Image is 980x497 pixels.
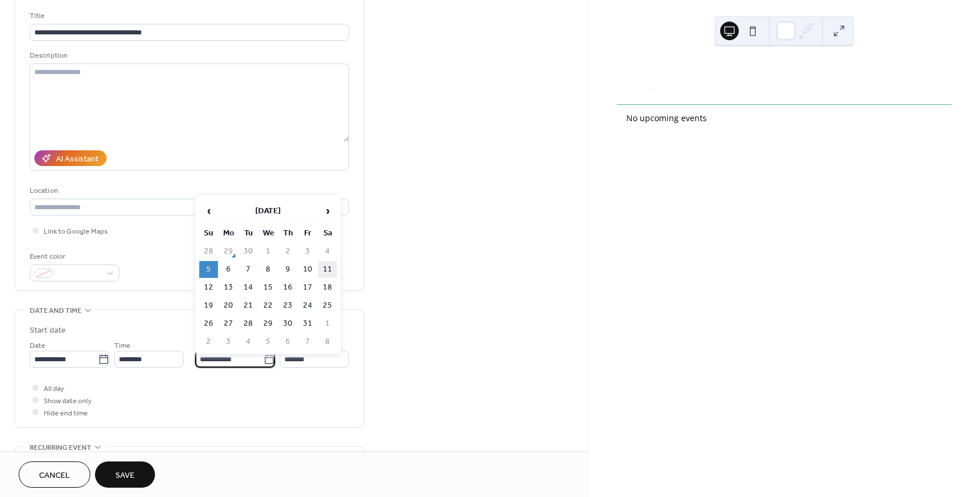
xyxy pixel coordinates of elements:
th: Th [279,225,297,242]
div: Title [30,10,347,22]
span: Date and time [30,305,82,317]
td: 19 [199,297,218,314]
div: Upcoming events [617,62,951,76]
th: Sa [318,225,337,242]
td: 21 [239,297,258,314]
td: 8 [318,333,337,350]
span: Save [115,470,135,482]
td: 1 [259,243,277,260]
td: 29 [259,315,277,332]
div: Start date [30,325,66,337]
th: We [259,225,277,242]
td: 17 [298,279,317,296]
td: 11 [318,261,337,278]
span: Show date only [44,395,91,407]
td: 2 [199,333,218,350]
td: 5 [199,261,218,278]
td: 3 [219,333,238,350]
td: 30 [279,315,297,332]
div: Location [30,185,347,197]
td: 7 [239,261,258,278]
span: › [319,199,336,223]
span: Recurring event [30,442,91,454]
td: 1 [318,315,337,332]
td: 14 [239,279,258,296]
td: 13 [219,279,238,296]
td: 24 [298,297,317,314]
td: 26 [199,315,218,332]
td: 9 [279,261,297,278]
td: 10 [298,261,317,278]
td: 20 [219,297,238,314]
td: 6 [279,333,297,350]
button: Cancel [19,461,90,488]
th: Tu [239,225,258,242]
button: Save [95,461,155,488]
td: 12 [199,279,218,296]
th: Mo [219,225,238,242]
th: [DATE] [219,199,317,224]
button: AI Assistant [34,150,107,166]
td: 27 [219,315,238,332]
td: 3 [298,243,317,260]
span: Link to Google Maps [44,225,108,238]
span: Date [30,340,45,352]
td: 22 [259,297,277,314]
td: 31 [298,315,317,332]
td: 30 [239,243,258,260]
td: 4 [318,243,337,260]
td: 29 [219,243,238,260]
td: 15 [259,279,277,296]
span: Cancel [39,470,70,482]
div: Event color [30,251,117,263]
span: Hide end time [44,407,88,420]
div: Description [30,50,347,62]
th: Fr [298,225,317,242]
td: 6 [219,261,238,278]
td: 28 [239,315,258,332]
td: 18 [318,279,337,296]
span: ‹ [200,199,217,223]
td: 8 [259,261,277,278]
span: Time [114,340,131,352]
td: 5 [259,333,277,350]
div: AI Assistant [56,153,98,165]
td: 7 [298,333,317,350]
td: 16 [279,279,297,296]
td: 4 [239,333,258,350]
td: 2 [279,243,297,260]
span: All day [44,383,64,395]
td: 25 [318,297,337,314]
th: Su [199,225,218,242]
div: No upcoming events [626,112,942,124]
td: 23 [279,297,297,314]
td: 28 [199,243,218,260]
